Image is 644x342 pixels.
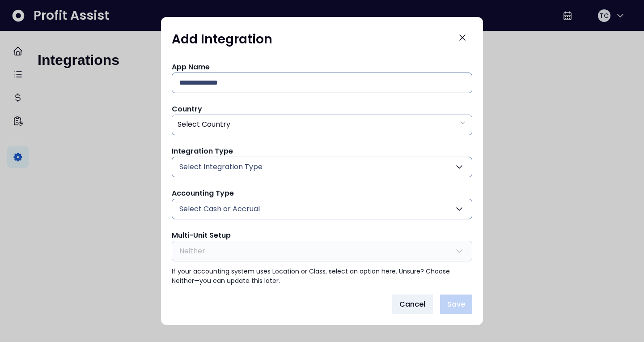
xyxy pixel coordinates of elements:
button: Close [453,28,472,47]
span: Country [172,104,202,114]
span: Cancel [399,299,426,310]
span: Neither [179,246,205,256]
span: Select Country [178,119,230,129]
span: Accounting Type [172,188,234,198]
span: Select Cash or Accrual [179,204,260,214]
p: If your accounting system uses Location or Class, select an option here. Unsure? Choose Neither—y... [172,267,472,286]
svg: arrow down line [459,118,466,127]
span: Save [447,299,465,310]
span: Integration Type [172,146,233,156]
span: Multi-Unit Setup [172,230,231,240]
span: App Name [172,62,210,72]
button: Cancel [392,295,433,314]
span: Select Integration Type [179,162,263,172]
button: Save [440,295,472,314]
h1: Add Integration [172,31,272,47]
